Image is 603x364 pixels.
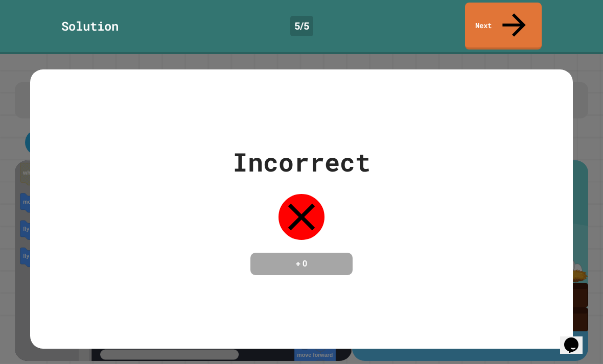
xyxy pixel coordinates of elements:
[290,16,313,36] div: 5 / 5
[61,17,119,35] div: Solution
[465,3,542,50] a: Next
[560,323,593,354] iframe: chat widget
[233,143,370,181] div: Incorrect
[261,258,342,270] h4: + 0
